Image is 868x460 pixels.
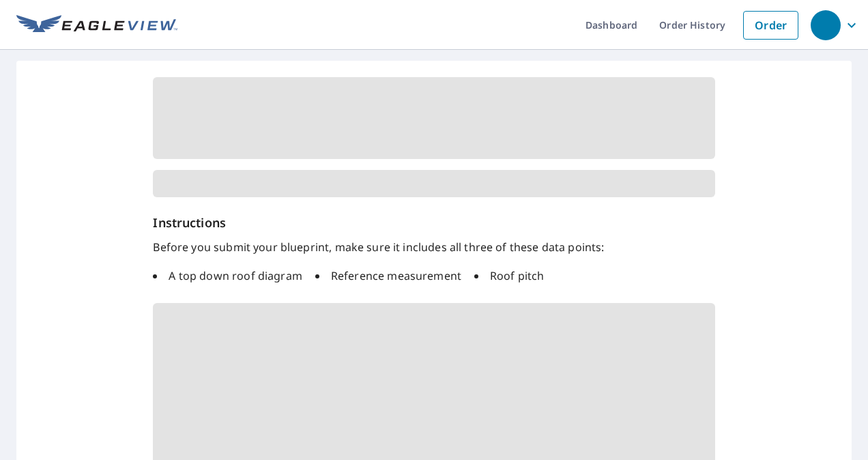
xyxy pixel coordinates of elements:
[315,268,461,284] li: Reference measurement
[153,268,302,284] li: A top down roof diagram
[153,214,714,232] h6: Instructions
[153,239,714,255] p: Before you submit your blueprint, make sure it includes all three of these data points:
[474,268,545,284] li: Roof pitch
[16,15,177,35] img: EV Logo
[743,11,798,40] a: Order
